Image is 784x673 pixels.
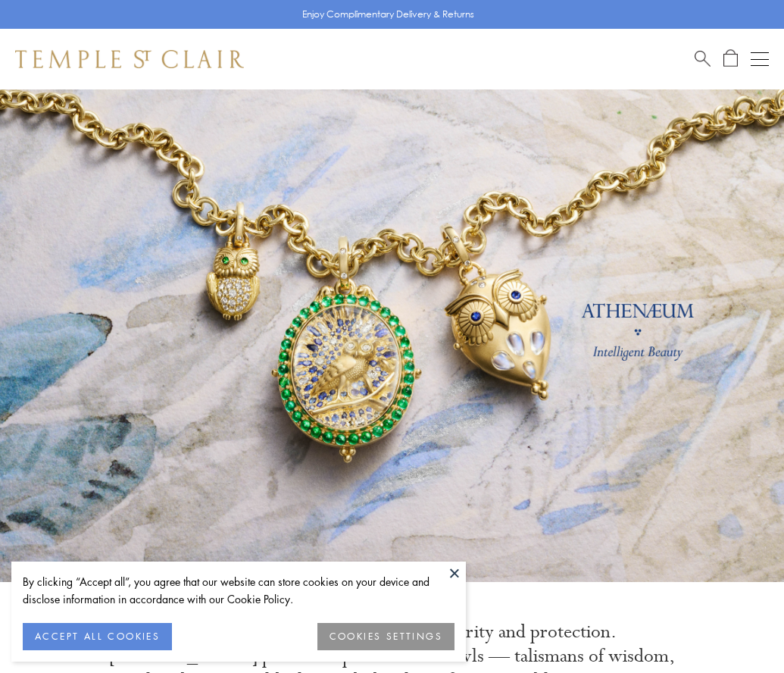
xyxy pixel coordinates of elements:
[302,7,474,22] p: Enjoy Complimentary Delivery & Returns
[23,623,172,650] button: ACCEPT ALL COOKIES
[695,49,711,68] a: Search
[23,573,454,608] div: By clicking “Accept all”, you agree that our website can store cookies on your device and disclos...
[751,50,769,68] button: Open navigation
[15,50,244,68] img: Temple St. Clair
[317,623,454,650] button: COOKIES SETTINGS
[723,49,738,68] a: Open Shopping Bag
